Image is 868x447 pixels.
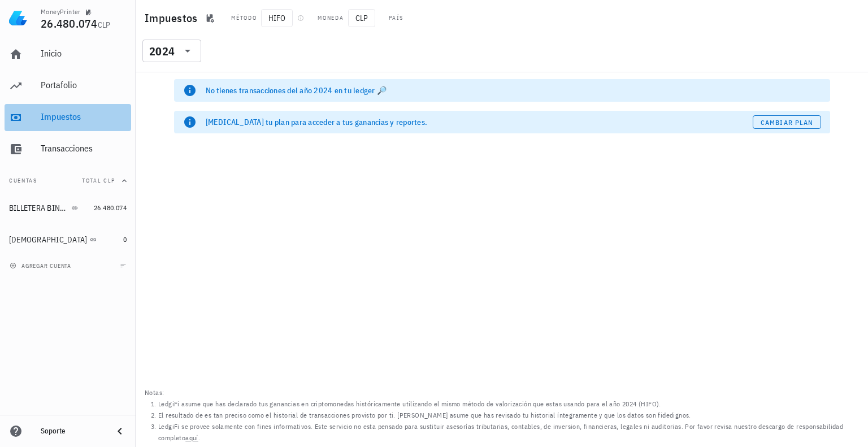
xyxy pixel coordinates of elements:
button: CuentasTotal CLP [5,167,131,194]
a: Cambiar plan [753,115,821,129]
div: avatar [843,9,861,27]
div: Transacciones [41,143,127,154]
span: CLP [348,9,375,27]
div: Portafolio [41,80,127,90]
div: [DEMOGRAPHIC_DATA] [9,235,88,245]
a: Transacciones [5,136,131,163]
div: No tienes transacciones del año 2024 en tu ledger 🔎 [206,85,821,96]
a: [DEMOGRAPHIC_DATA] 0 [5,226,131,253]
span: 26.480.074 [94,203,127,212]
span: Total CLP [82,177,115,184]
img: LedgiFi [9,9,27,27]
div: 2024 [142,40,201,62]
li: El resultado de es tan preciso como el historial de transacciones provisto por ti. [PERSON_NAME] ... [158,410,859,421]
div: BILLETERA BINANCE [9,203,69,213]
span: agregar cuenta [12,262,71,270]
button: agregar cuenta [7,260,76,271]
span: CLP [98,20,111,30]
div: Soporte [41,427,104,436]
h1: Impuestos [145,9,202,27]
a: aquí [185,433,198,442]
li: LedgiFi asume que has declarado tus ganancias en criptomonedas históricamente utilizando el mismo... [158,398,859,410]
span: 26.480.074 [41,16,98,31]
a: Impuestos [5,104,131,131]
span: 0 [123,235,127,244]
span: Cambiar plan [760,118,813,127]
footer: Notas: [136,384,868,447]
div: 2024 [149,46,175,57]
a: Inicio [5,41,131,68]
div: Moneda [318,14,344,23]
div: Inicio [41,48,127,59]
div: País [389,14,403,23]
a: Portafolio [5,72,131,99]
div: MoneyPrinter [41,7,81,16]
div: Impuestos [41,111,127,122]
a: BILLETERA BINANCE 26.480.074 [5,194,131,222]
li: LedgiFi se provee solamente con fines informativos. Este servicio no esta pensado para sustituir ... [158,421,859,444]
div: CL-icon [408,11,422,25]
span: HIFO [261,9,293,27]
span: [MEDICAL_DATA] tu plan para acceder a tus ganancias y reportes. [206,117,428,127]
div: Método [231,14,257,23]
